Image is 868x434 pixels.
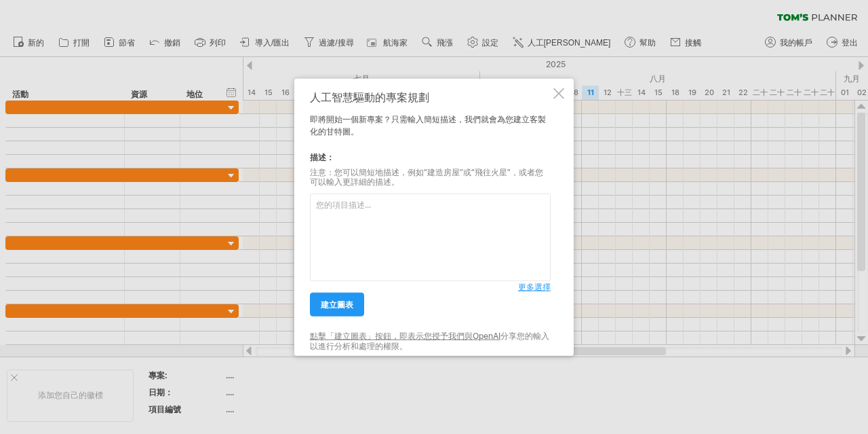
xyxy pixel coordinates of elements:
[518,281,551,293] a: 更多選擇
[310,331,500,341] a: 點擊「建立圖表」按鈕，即表示您授予我們與OpenAI
[310,90,429,103] font: 人工智慧驅動的專案規劃
[310,151,334,162] font: 描述：
[518,282,551,292] font: 更多選擇
[500,331,549,341] font: 分享您的輸入
[310,166,543,186] font: 注意：您可以簡短地描述，例如“建造房屋”或“飛往火星”，或者您可以輸入更詳細的描述。
[321,300,353,310] font: 建立圖表
[310,340,408,350] font: 以進行分析和處理的權限。
[310,113,546,136] font: 即將開始一個新專案？只需輸入簡短描述，我們就會為您建立客製化的甘特圖。
[310,293,364,317] a: 建立圖表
